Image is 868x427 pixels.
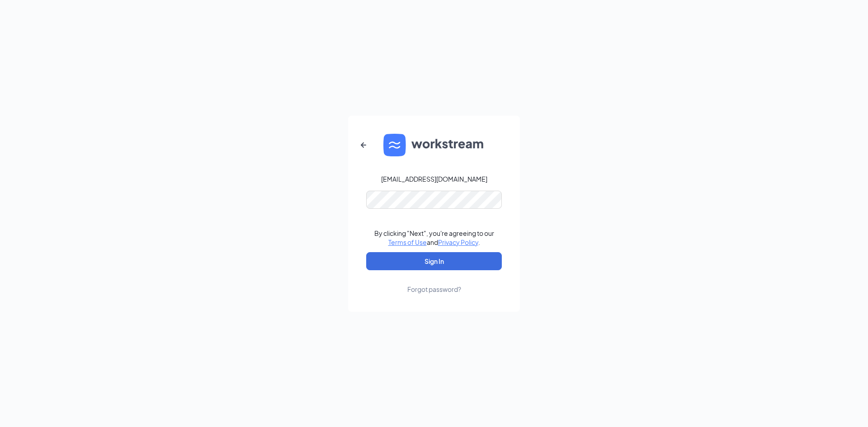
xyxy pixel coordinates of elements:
[407,270,461,294] a: Forgot password?
[366,252,502,270] button: Sign In
[358,140,369,150] svg: ArrowLeftNew
[353,134,374,156] button: ArrowLeftNew
[407,285,461,294] div: Forgot password?
[388,238,427,246] a: Terms of Use
[374,229,494,247] div: By clicking "Next", you're agreeing to our and .
[438,238,478,246] a: Privacy Policy
[383,134,485,156] img: WS logo and Workstream text
[381,174,487,183] div: [EMAIL_ADDRESS][DOMAIN_NAME]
